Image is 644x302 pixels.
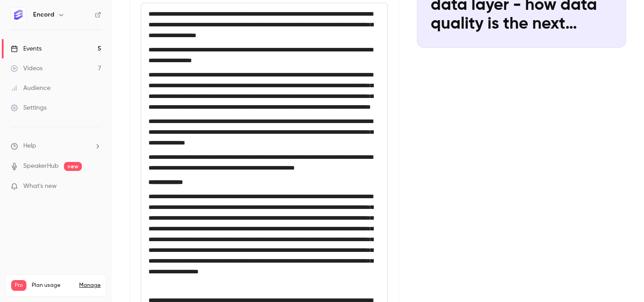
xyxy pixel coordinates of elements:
li: help-dropdown-opener [11,141,101,151]
span: Pro [11,280,26,291]
span: Plan usage [32,282,74,289]
div: Settings [11,103,47,112]
iframe: Noticeable Trigger [90,183,101,191]
h6: Encord [33,10,54,19]
img: Encord [11,8,25,22]
div: Videos [11,64,42,73]
span: new [64,162,82,171]
div: Events [11,44,42,53]
span: Help [23,141,36,151]
span: What's new [23,182,57,191]
a: Manage [79,282,101,289]
div: Audience [11,84,51,93]
a: SpeakerHub [23,162,59,171]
